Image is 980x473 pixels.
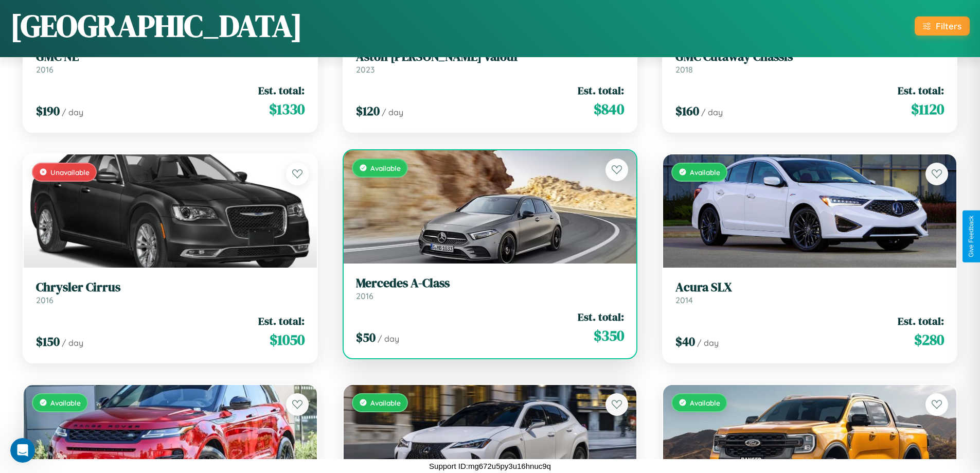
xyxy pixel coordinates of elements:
span: Available [690,398,720,407]
div: Filters [936,21,961,31]
iframe: Intercom live chat [10,438,35,463]
button: Filters [915,16,970,36]
span: Est. total: [898,83,944,98]
span: Available [370,164,401,172]
span: 2018 [675,64,693,75]
span: 2016 [36,295,54,305]
h1: [GEOGRAPHIC_DATA] [10,5,302,47]
span: $ 1050 [270,329,305,350]
span: $ 40 [675,333,695,350]
span: $ 350 [594,325,624,346]
span: Est. total: [898,313,944,328]
span: / day [62,107,83,117]
span: / day [378,334,399,344]
span: Available [690,168,720,177]
h3: Aston [PERSON_NAME] Valour [356,49,625,64]
span: $ 120 [356,102,380,119]
span: Est. total: [578,309,624,324]
p: Support ID: mg672u5py3u16hnuc9q [429,459,551,473]
span: $ 50 [356,329,376,346]
span: $ 1120 [911,99,944,119]
span: / day [382,107,403,117]
span: $ 160 [675,102,699,119]
h3: GMC NE [36,49,305,64]
div: Give Feedback [968,216,975,257]
h3: GMC Cutaway Chassis [675,49,944,64]
span: $ 840 [594,99,624,119]
a: GMC Cutaway Chassis2018 [675,49,944,75]
a: Mercedes A-Class2016 [356,276,625,301]
span: Available [370,398,401,407]
span: / day [62,338,83,348]
span: 2014 [675,295,693,305]
span: Est. total: [258,83,305,98]
span: 2016 [356,291,373,301]
span: $ 190 [36,102,60,119]
h3: Chrysler Cirrus [36,280,305,295]
span: 2023 [356,64,375,75]
span: Est. total: [258,313,305,328]
span: $ 280 [914,329,944,350]
a: Acura SLX2014 [675,280,944,305]
span: Unavailable [50,168,90,177]
h3: Mercedes A-Class [356,276,625,291]
a: Aston [PERSON_NAME] Valour2023 [356,49,625,75]
h3: Acura SLX [675,280,944,295]
span: $ 1330 [269,99,305,119]
span: Available [50,398,81,407]
span: / day [697,338,719,348]
span: $ 150 [36,333,60,350]
a: Chrysler Cirrus2016 [36,280,305,305]
span: Est. total: [578,83,624,98]
span: / day [701,107,723,117]
span: 2016 [36,64,54,75]
a: GMC NE2016 [36,49,305,75]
